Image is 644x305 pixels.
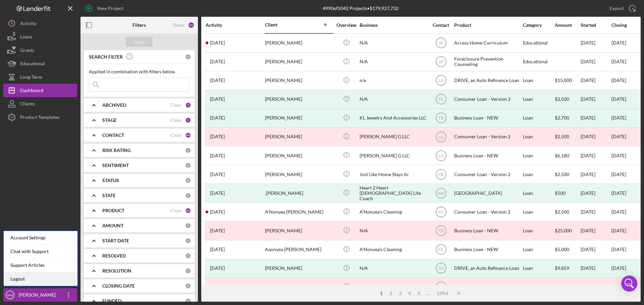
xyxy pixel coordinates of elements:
div: [PERSON_NAME] [265,259,332,277]
div: [PERSON_NAME] [265,90,332,108]
div: $2,500 [555,203,580,221]
div: Product Templates [20,110,59,126]
div: Loan [523,165,554,183]
text: LG [438,153,443,158]
b: Filters [132,22,146,28]
div: 0 [185,253,191,259]
div: Overview [334,22,359,28]
div: [DATE] [581,222,611,239]
div: Account Settings [4,231,77,245]
div: [DATE] [581,278,611,296]
div: Loan [523,184,554,202]
div: $25,000 [555,222,580,239]
div: Consumer Loan - Version 2 [454,203,521,221]
div: 3 [395,291,405,296]
text: MM [7,293,13,297]
div: A’Nonyea [PERSON_NAME] [265,203,332,221]
button: MM[PERSON_NAME] [3,288,77,302]
div: Loan [523,128,554,146]
a: Logout [4,272,77,286]
time: 2024-06-12 16:36 [210,59,225,64]
time: 2024-02-27 13:56 [210,115,225,121]
a: Educational [3,57,77,70]
time: [DATE] [611,134,626,139]
div: $2,500 [555,165,580,183]
div: [DATE] [581,90,611,108]
div: 2 [386,291,395,296]
time: [DATE] [611,246,626,252]
div: [DATE] [581,109,611,127]
div: [PERSON_NAME] [265,72,332,89]
div: Aaonyea [PERSON_NAME] [265,241,332,258]
div: [DATE] [581,128,611,146]
div: [PERSON_NAME] [265,278,332,296]
div: Product [454,22,521,28]
text: IN [439,285,443,290]
div: Access Home Curriculum [454,34,521,52]
div: 0 [185,147,191,153]
time: [DATE] [611,209,626,215]
time: 2024-05-14 22:32 [210,40,225,46]
div: [PERSON_NAME] [265,147,332,164]
b: AMOUNT [102,223,123,228]
div: 0 [185,162,191,168]
button: Product Templates [3,110,77,124]
div: Open Intercom Messenger [621,276,637,292]
time: 2025-03-04 05:03 [210,153,225,158]
div: [DATE] [581,34,611,52]
div: 0 [185,54,191,60]
div: [DATE] [611,190,626,196]
div: Reset [173,22,184,28]
button: Grants [3,44,77,57]
div: Business Loan - NEW [454,278,521,296]
b: RISK RATING [102,148,131,153]
div: 4990 of 5042 Projects • $179,927,732 [323,6,398,11]
div: Amount [555,22,580,28]
text: SF [438,60,443,64]
text: TB [438,116,443,121]
div: $35,000 [555,278,580,296]
div: A’Nonyea’s Cleaning [360,241,427,258]
div: Business Loan - NEW [454,109,521,127]
div: [DATE] [581,72,611,89]
b: CONTACT [102,133,124,138]
div: Educational [523,34,554,52]
div: [DATE] [581,147,611,164]
div: Activity [206,22,264,28]
text: LG [438,135,443,139]
div: Loan [523,72,554,89]
div: [DATE] [581,203,611,221]
div: N/A [360,90,427,108]
div: 199.6 [433,291,452,296]
div: 0 [185,268,191,274]
div: A’Nonyea’s Cleaning [360,203,427,221]
div: N/A [360,53,427,71]
div: 0 [185,238,191,244]
time: [DATE] [611,153,626,158]
button: Clients [3,97,77,110]
b: SENTIMENT [102,163,129,168]
text: NW [438,191,445,196]
button: Long-Term [3,70,77,84]
button: Dashboard [3,84,77,97]
b: RESOLUTION [102,268,131,274]
div: [PERSON_NAME] G LLC [360,128,427,146]
a: Activity [3,17,77,30]
text: SF [438,41,443,46]
div: Educational [20,57,45,72]
div: 0 [185,193,191,199]
div: 1 [377,291,386,296]
div: Contact [428,22,453,28]
div: $2,700 [555,109,580,127]
div: 5 [185,117,191,123]
div: Loan [523,203,554,221]
div: Loan [523,90,554,108]
div: $2,500 [555,128,580,146]
div: Consumer Loan - Version 2 [454,90,521,108]
time: 2025-08-13 21:25 [210,284,225,290]
div: 2 [185,102,191,108]
div: $2,500 [555,90,580,108]
button: New Project [80,2,130,15]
